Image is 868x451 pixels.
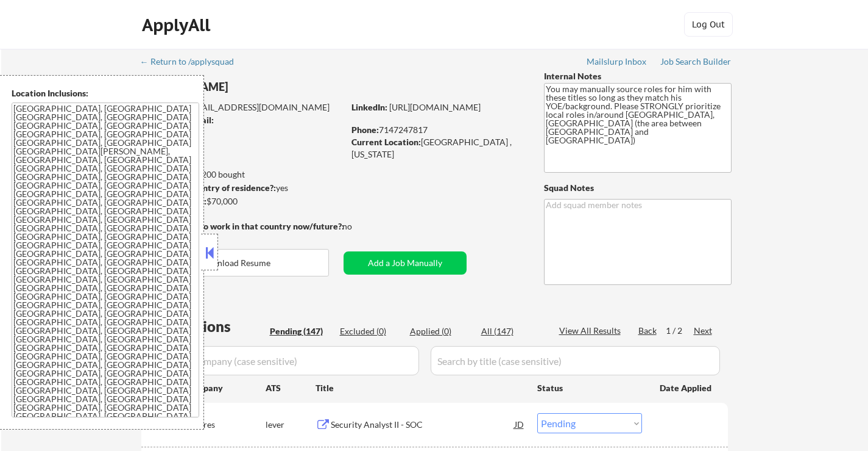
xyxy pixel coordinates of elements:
[141,168,344,181] div: 0 sent / 200 bought
[587,57,647,66] div: Mailslurp Inbox
[141,79,392,95] div: [PERSON_NAME]
[351,136,524,160] div: [GEOGRAPHIC_DATA] , [US_STATE]
[351,124,379,135] strong: Phone:
[266,419,316,431] div: lever
[141,195,344,207] div: $70,000
[694,325,713,337] div: Next
[660,57,732,66] div: Job Search Builder
[141,221,344,231] strong: Will need Visa to work in that country now/future?:
[660,57,732,69] a: Job Search Builder
[186,382,266,394] div: Company
[559,325,624,337] div: View All Results
[266,382,316,394] div: ATS
[186,419,266,431] div: cyderes
[587,57,647,69] a: Mailslurp Inbox
[142,15,214,35] div: ApplyAll
[145,346,419,375] input: Search by company (case sensitive)
[270,325,331,337] div: Pending (147)
[660,382,713,394] div: Date Applied
[513,413,526,435] div: JD
[410,325,471,337] div: Applied (0)
[638,325,658,337] div: Back
[351,102,387,112] strong: LinkedIn:
[340,325,401,337] div: Excluded (0)
[141,182,340,194] div: yes
[141,249,329,276] button: Download Resume
[544,182,732,194] div: Squad Notes
[331,419,515,431] div: Security Analyst II - SOC
[342,220,377,233] div: no
[316,382,526,394] div: Title
[666,325,694,337] div: 1 / 2
[684,12,733,37] button: Log Out
[544,70,732,82] div: Internal Notes
[140,57,245,69] a: ← Return to /applysquad
[142,101,344,114] div: [EMAIL_ADDRESS][DOMAIN_NAME]
[481,325,542,337] div: All (147)
[389,102,481,112] a: [URL][DOMAIN_NAME]
[431,346,720,375] input: Search by title (case sensitive)
[12,87,199,99] div: Location Inclusions:
[351,124,524,136] div: 7147247817
[140,57,245,66] div: ← Return to /applysquad
[351,137,421,147] strong: Current Location:
[344,251,467,275] button: Add a Job Manually
[537,377,642,399] div: Status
